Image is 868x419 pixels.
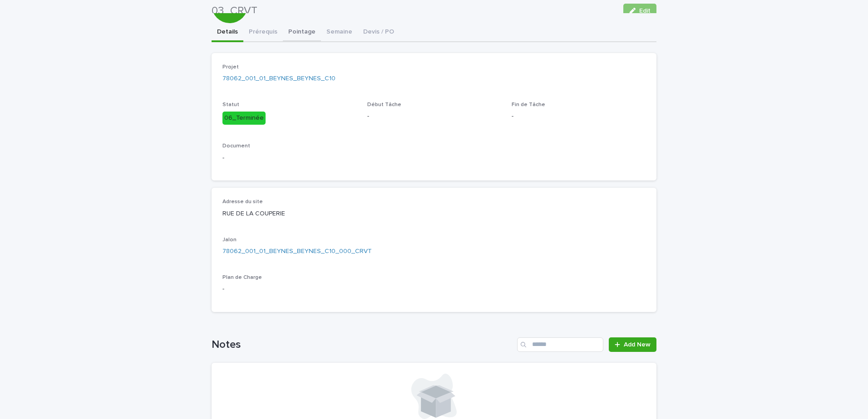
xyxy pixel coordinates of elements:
[222,275,262,280] span: Plan de Charge
[624,341,651,348] span: Add New
[517,337,603,352] input: Search
[639,8,651,14] span: Edit
[222,199,263,205] span: Adresse du site
[222,64,239,70] span: Projet
[243,23,283,42] button: Prérequis
[512,102,545,107] span: Fin de Tâche
[367,102,401,107] span: Début Tâche
[358,23,399,42] button: Devis / PO
[222,247,372,256] a: 78062_001_01_BEYNES_BEYNES_C10_000_CRVT
[222,74,335,83] a: 78062_001_01_BEYNES_BEYNES_C10
[222,153,356,163] p: -
[212,338,513,351] h1: Notes
[609,337,656,352] a: Add New
[222,284,356,294] p: -
[212,5,257,18] h2: 03_CRVT
[623,4,656,18] button: Edit
[222,143,250,149] span: Document
[222,209,646,219] p: RUE DE LA COUPERIE
[512,112,646,121] p: -
[222,112,266,125] div: 06_Terminée
[222,237,237,243] span: Jalon
[222,102,239,107] span: Statut
[212,23,243,42] button: Details
[321,23,358,42] button: Semaine
[283,23,321,42] button: Pointage
[367,112,501,121] p: -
